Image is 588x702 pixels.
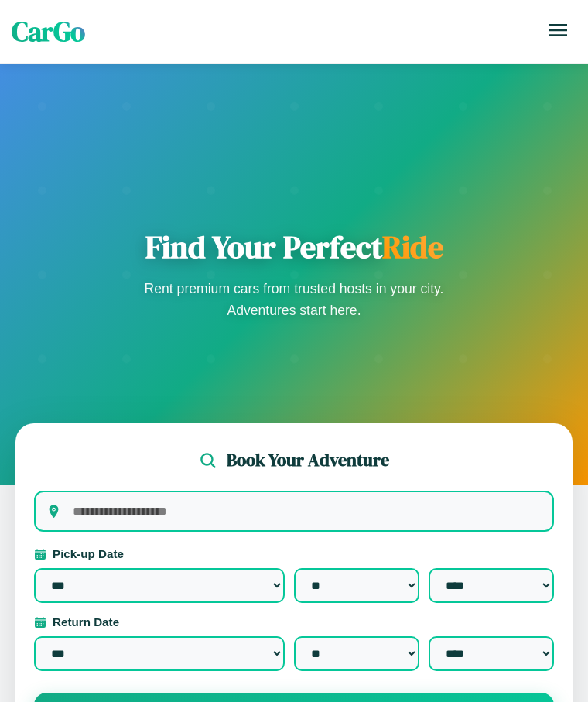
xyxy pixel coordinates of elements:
h2: Book Your Adventure [227,448,389,472]
span: Ride [382,226,443,268]
p: Rent premium cars from trusted hosts in your city. Adventures start here. [139,278,449,321]
span: CarGo [12,13,85,50]
label: Pick-up Date [34,547,554,560]
h1: Find Your Perfect [139,228,449,265]
label: Return Date [34,615,554,628]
